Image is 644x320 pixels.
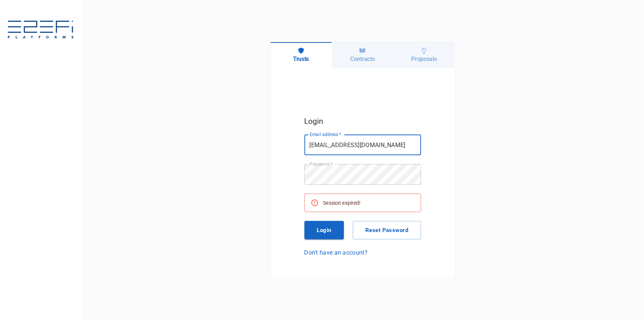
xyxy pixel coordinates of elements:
h5: Login [304,115,421,127]
h6: Trusts [293,55,309,62]
button: Login [304,221,344,239]
label: Email address [310,131,341,137]
button: Reset Password [353,221,421,239]
h6: Contracts [350,55,375,62]
div: Session expired! [323,196,361,210]
a: Don't have an account? [304,248,421,257]
h6: Proposals [411,55,437,62]
label: Password [310,161,333,167]
img: svg%3e [7,21,74,40]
